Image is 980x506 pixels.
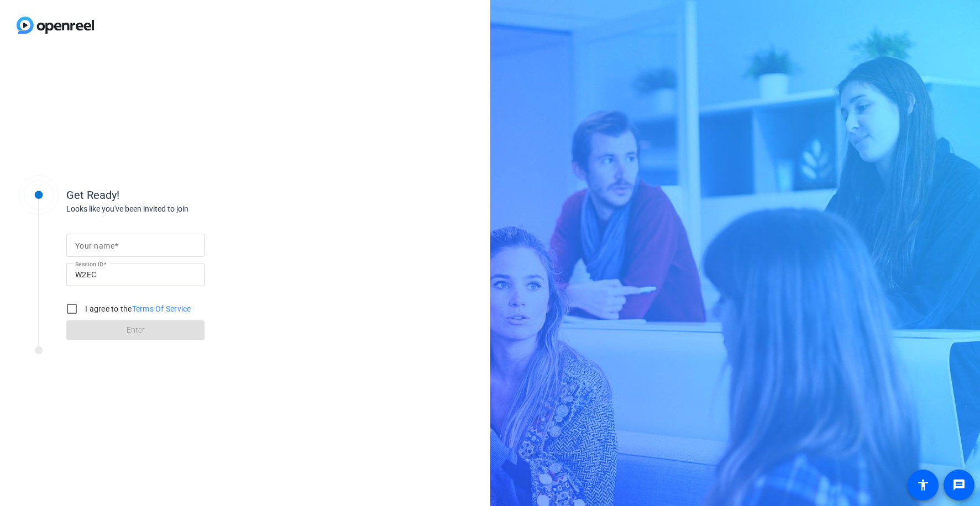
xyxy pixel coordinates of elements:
label: I agree to the [83,303,191,314]
a: Terms Of Service [132,304,191,313]
mat-label: Session ID [75,261,103,267]
mat-icon: accessibility [916,478,930,492]
mat-icon: message [952,478,966,492]
div: Get Ready! [66,187,287,203]
div: Looks like you've been invited to join [66,203,287,215]
mat-label: Your name [75,241,114,250]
